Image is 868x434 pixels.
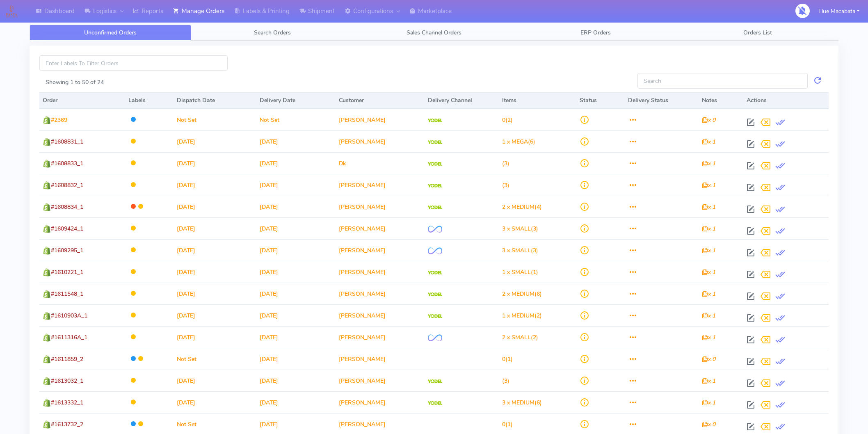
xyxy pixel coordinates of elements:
span: Unconfirmed Orders [84,29,137,37]
td: [DATE] [174,326,257,348]
td: [DATE] [174,391,257,413]
button: Llue Macabata [812,3,866,20]
input: Enter Labels To Filter Orders [39,55,228,71]
span: #1609295_1 [51,247,83,254]
span: 1 x MEGA [502,138,528,146]
span: #1610903A_1 [51,312,87,320]
span: Orders List [743,29,772,37]
span: Search Orders [254,29,291,37]
span: 0 [502,355,505,363]
th: Labels [125,92,173,109]
td: [PERSON_NAME] [336,326,425,348]
td: [PERSON_NAME] [336,304,425,326]
span: #1613332_1 [51,399,83,407]
i: x 1 [702,399,715,407]
td: [DATE] [174,261,257,283]
td: [DATE] [174,370,257,391]
td: [DATE] [256,152,336,174]
td: [DATE] [256,326,336,348]
img: Yodel [428,271,442,275]
i: x 1 [702,160,715,167]
span: (2) [502,312,542,320]
span: 0 [502,116,505,124]
i: x 1 [702,138,715,146]
td: [PERSON_NAME] [336,370,425,391]
td: [DATE] [256,261,336,283]
span: (3) [502,377,509,385]
img: Yodel [428,292,442,297]
span: #1611548_1 [51,290,83,298]
td: [DATE] [256,283,336,304]
img: Yodel [428,314,442,318]
span: 0 [502,420,505,428]
td: [DATE] [256,130,336,152]
i: x 0 [702,116,715,124]
span: (2) [502,116,513,124]
span: 3 x SMALL [502,247,531,254]
td: [DATE] [256,239,336,261]
i: x 0 [702,355,715,363]
span: #1611859_2 [51,355,83,363]
label: Showing 1 to 50 of 24 [46,78,104,87]
th: Delivery Channel [425,92,499,109]
img: Yodel [428,206,442,210]
i: x 0 [702,420,715,428]
span: (3) [502,181,509,189]
span: #1608831_1 [51,138,83,146]
img: Yodel [428,184,442,188]
th: Notes [699,92,743,109]
span: 2 x MEDIUM [502,203,535,211]
td: [PERSON_NAME] [336,348,425,370]
input: Search [637,73,808,88]
img: Yodel [428,162,442,166]
span: #1608832_1 [51,181,83,189]
span: (1) [502,420,513,428]
td: Not Set [174,348,257,370]
td: [DATE] [256,348,336,370]
span: 3 x MEDIUM [502,399,535,407]
span: #1610221_1 [51,268,83,276]
td: [DATE] [174,239,257,261]
img: Yodel [428,379,442,384]
th: Delivery Date [256,92,336,109]
img: OnFleet [428,334,442,341]
span: #1611316A_1 [51,333,87,341]
span: (6) [502,138,535,146]
td: Not Set [256,109,336,130]
ul: Tabs [30,25,838,41]
span: (2) [502,333,538,341]
td: [DATE] [256,304,336,326]
img: OnFleet [428,226,442,233]
i: x 1 [702,203,715,211]
td: Not Set [174,109,257,130]
i: x 1 [702,181,715,189]
img: Yodel [428,401,442,405]
th: Customer [336,92,425,109]
td: Dk [336,152,425,174]
img: Yodel [428,119,442,123]
i: x 1 [702,225,715,233]
span: 2 x SMALL [502,333,531,341]
span: #2369 [51,116,67,124]
span: (3) [502,160,509,167]
td: [DATE] [256,217,336,239]
span: (3) [502,225,538,233]
i: x 1 [702,247,715,254]
span: #1609424_1 [51,225,83,233]
th: Actions [743,92,829,109]
img: OnFleet [428,247,442,254]
th: Dispatch Date [174,92,257,109]
span: Sales Channel Orders [407,29,461,37]
span: #1608833_1 [51,160,83,167]
span: (4) [502,203,542,211]
span: ERP Orders [580,29,611,37]
th: Status [576,92,624,109]
td: [PERSON_NAME] [336,196,425,217]
i: x 1 [702,268,715,276]
td: [DATE] [174,304,257,326]
span: (6) [502,290,542,298]
i: x 1 [702,290,715,298]
td: [PERSON_NAME] [336,217,425,239]
th: Order [39,92,125,109]
td: [DATE] [174,174,257,196]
